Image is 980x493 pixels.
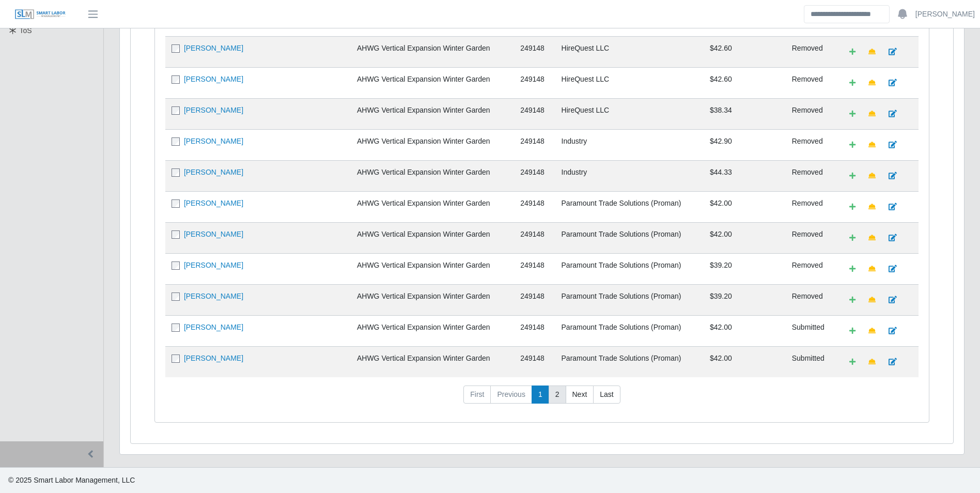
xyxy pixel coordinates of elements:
[593,386,620,404] a: Last
[843,353,862,371] a: Add Default Cost Code
[514,160,555,191] td: 249148
[351,253,514,284] td: AHWG Vertical Expansion Winter Garden
[514,315,555,346] td: 249148
[8,476,135,484] span: © 2025 Smart Labor Management, LLC
[786,191,836,222] td: removed
[351,191,514,222] td: AHWG Vertical Expansion Winter Garden
[862,105,882,123] a: Make Team Lead
[786,222,836,253] td: removed
[184,75,243,83] a: [PERSON_NAME]
[555,36,704,67] td: HireQuest LLC
[20,26,32,35] span: ToS
[184,354,243,362] a: [PERSON_NAME]
[184,168,243,176] a: [PERSON_NAME]
[351,160,514,191] td: AHWG Vertical Expansion Winter Garden
[351,36,514,67] td: AHWG Vertical Expansion Winter Garden
[704,284,786,315] td: $39.20
[566,386,594,404] a: Next
[351,284,514,315] td: AHWG Vertical Expansion Winter Garden
[514,98,555,129] td: 249148
[351,222,514,253] td: AHWG Vertical Expansion Winter Garden
[862,43,882,61] a: Make Team Lead
[843,198,862,216] a: Add Default Cost Code
[786,129,836,160] td: removed
[786,284,836,315] td: removed
[786,98,836,129] td: removed
[555,191,704,222] td: Paramount Trade Solutions (Proman)
[351,67,514,98] td: AHWG Vertical Expansion Winter Garden
[862,167,882,185] a: Make Team Lead
[184,323,243,331] a: [PERSON_NAME]
[704,346,786,377] td: $42.00
[915,9,975,20] a: [PERSON_NAME]
[555,253,704,284] td: Paramount Trade Solutions (Proman)
[843,260,862,278] a: Add Default Cost Code
[862,136,882,154] a: Make Team Lead
[514,129,555,160] td: 249148
[184,106,243,114] a: [PERSON_NAME]
[843,74,862,92] a: Add Default Cost Code
[843,291,862,309] a: Add Default Cost Code
[514,191,555,222] td: 249148
[184,137,243,145] a: [PERSON_NAME]
[184,199,243,207] a: [PERSON_NAME]
[514,222,555,253] td: 249148
[514,284,555,315] td: 249148
[514,36,555,67] td: 249148
[843,105,862,123] a: Add Default Cost Code
[704,98,786,129] td: $38.34
[351,346,514,377] td: AHWG Vertical Expansion Winter Garden
[704,36,786,67] td: $42.60
[843,136,862,154] a: Add Default Cost Code
[184,292,243,300] a: [PERSON_NAME]
[786,315,836,346] td: submitted
[786,67,836,98] td: removed
[862,74,882,92] a: Make Team Lead
[184,230,243,238] a: [PERSON_NAME]
[843,229,862,247] a: Add Default Cost Code
[549,386,566,404] a: 2
[804,5,890,23] input: Search
[14,9,66,20] img: SLM Logo
[555,98,704,129] td: HireQuest LLC
[555,129,704,160] td: Industry
[704,253,786,284] td: $39.20
[704,160,786,191] td: $44.33
[862,260,882,278] a: Make Team Lead
[514,346,555,377] td: 249148
[704,315,786,346] td: $42.00
[704,129,786,160] td: $42.90
[555,284,704,315] td: Paramount Trade Solutions (Proman)
[786,160,836,191] td: removed
[786,36,836,67] td: removed
[843,322,862,340] a: Add Default Cost Code
[704,191,786,222] td: $42.00
[555,160,704,191] td: Industry
[555,346,704,377] td: Paramount Trade Solutions (Proman)
[862,229,882,247] a: Make Team Lead
[862,291,882,309] a: Make Team Lead
[555,315,704,346] td: Paramount Trade Solutions (Proman)
[184,261,243,269] a: [PERSON_NAME]
[184,44,243,52] a: [PERSON_NAME]
[514,67,555,98] td: 249148
[704,222,786,253] td: $42.00
[786,346,836,377] td: submitted
[843,43,862,61] a: Add Default Cost Code
[532,386,549,404] a: 1
[351,315,514,346] td: AHWG Vertical Expansion Winter Garden
[862,322,882,340] a: Make Team Lead
[555,222,704,253] td: Paramount Trade Solutions (Proman)
[862,198,882,216] a: Make Team Lead
[786,253,836,284] td: removed
[351,98,514,129] td: AHWG Vertical Expansion Winter Garden
[862,353,882,371] a: Make Team Lead
[843,167,862,185] a: Add Default Cost Code
[704,67,786,98] td: $42.60
[555,67,704,98] td: HireQuest LLC
[165,386,919,412] nav: pagination
[514,253,555,284] td: 249148
[351,129,514,160] td: AHWG Vertical Expansion Winter Garden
